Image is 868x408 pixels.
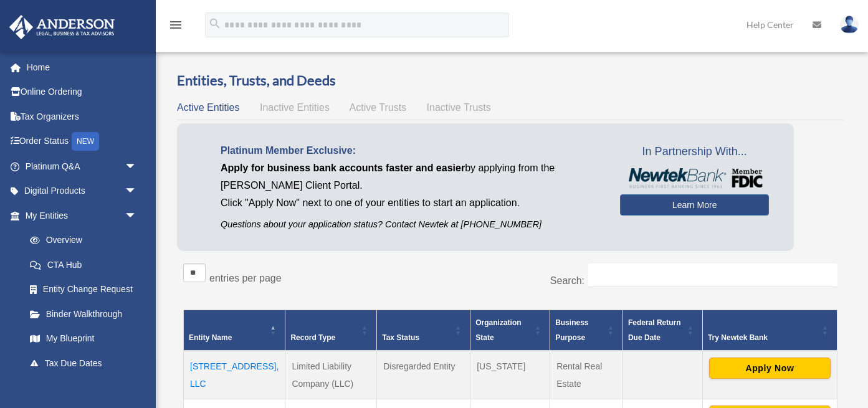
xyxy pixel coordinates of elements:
a: Entity Change Request [17,277,150,302]
label: Search: [550,275,584,286]
td: Limited Liability Company (LLC) [285,351,377,399]
a: Home [9,55,156,80]
button: Apply Now [709,358,831,379]
td: Rental Real Estate [550,351,623,399]
span: arrow_drop_down [125,203,150,229]
th: Tax Status: Activate to sort [377,310,470,351]
td: Disregarded Entity [377,351,470,399]
div: NEW [72,132,99,151]
h3: Entities, Trusts, and Deeds [177,71,844,90]
span: Business Purpose [555,318,588,342]
label: entries per page [209,273,282,283]
p: Click "Apply Now" next to one of your entities to start an application. [221,194,601,212]
span: arrow_drop_down [125,179,150,204]
a: menu [168,22,183,32]
a: Online Ordering [9,80,156,105]
th: Organization State: Activate to sort [470,310,550,351]
th: Record Type: Activate to sort [285,310,377,351]
div: Try Newtek Bank [708,330,818,345]
th: Entity Name: Activate to invert sorting [184,310,285,351]
a: Overview [17,228,143,253]
a: Tax Due Dates [17,351,150,376]
a: Learn More [620,194,769,216]
td: [US_STATE] [470,351,550,399]
a: My Blueprint [17,326,150,351]
i: search [208,17,222,31]
a: Order StatusNEW [9,129,156,154]
img: Anderson Advisors Platinum Portal [6,15,118,39]
img: NewtekBankLogoSM.png [626,168,763,188]
span: Record Type [290,333,335,342]
span: Inactive Trusts [427,102,491,113]
th: Business Purpose: Activate to sort [550,310,623,351]
td: [STREET_ADDRESS], LLC [184,351,285,399]
a: Platinum Q&Aarrow_drop_down [9,154,156,179]
p: Questions about your application status? Contact Newtek at [PHONE_NUMBER] [221,217,601,232]
span: Inactive Entities [260,102,330,113]
a: Tax Organizers [9,104,156,129]
a: Digital Productsarrow_drop_down [9,179,156,204]
p: by applying from the [PERSON_NAME] Client Portal. [221,159,601,194]
a: Binder Walkthrough [17,301,150,326]
span: Organization State [475,318,521,342]
img: User Pic [840,16,859,34]
span: Tax Status [382,333,419,342]
span: arrow_drop_down [125,154,150,179]
th: Try Newtek Bank : Activate to sort [702,310,837,351]
span: Active Trusts [350,102,407,113]
i: menu [168,17,183,32]
p: Platinum Member Exclusive: [221,142,601,159]
span: Apply for business bank accounts faster and easier [221,163,465,173]
span: Active Entities [177,102,239,113]
span: In Partnership With... [620,142,769,162]
span: Entity Name [189,333,232,342]
th: Federal Return Due Date: Activate to sort [622,310,702,351]
span: Federal Return Due Date [628,318,681,342]
a: CTA Hub [17,252,150,277]
a: My Entitiesarrow_drop_down [9,203,150,228]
